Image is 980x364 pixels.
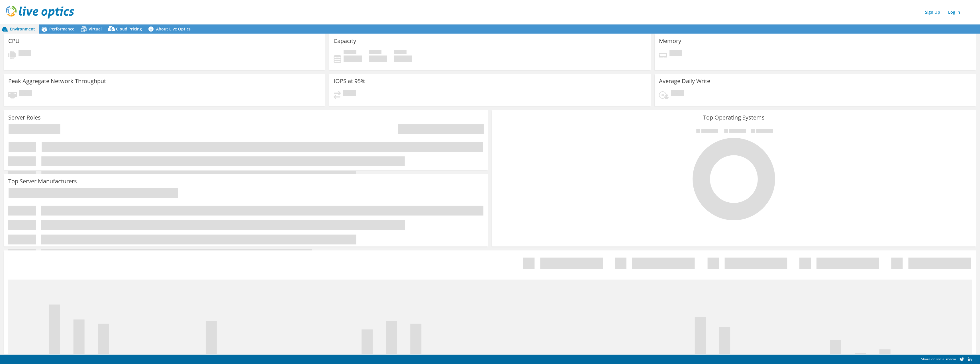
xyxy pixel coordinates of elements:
[496,114,972,121] h3: Top Operating Systems
[10,26,35,32] span: Environment
[8,38,20,44] h3: CPU
[19,90,32,98] span: Pending
[922,8,943,16] a: Sign Up
[369,55,387,62] h4: 0 GiB
[116,26,142,32] span: Cloud Pricing
[671,90,684,98] span: Pending
[344,50,356,55] span: Used
[921,357,956,361] span: Share on social media
[669,50,682,57] span: Pending
[394,55,412,62] h4: 0 GiB
[945,8,963,16] a: Log In
[8,178,77,184] h3: Top Server Manufacturers
[659,38,681,44] h3: Memory
[344,55,362,62] h4: 0 GiB
[19,50,31,57] span: Pending
[394,50,407,55] span: Total
[146,24,195,34] a: About Live Optics
[8,78,106,84] h3: Peak Aggregate Network Throughput
[8,114,41,121] h3: Server Roles
[49,26,74,32] span: Performance
[659,78,710,84] h3: Average Daily Write
[6,6,74,18] img: live_optics_svg.svg
[334,78,366,84] h3: IOPS at 95%
[369,50,381,55] span: Free
[334,38,356,44] h3: Capacity
[89,26,102,32] span: Virtual
[343,90,356,98] span: Pending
